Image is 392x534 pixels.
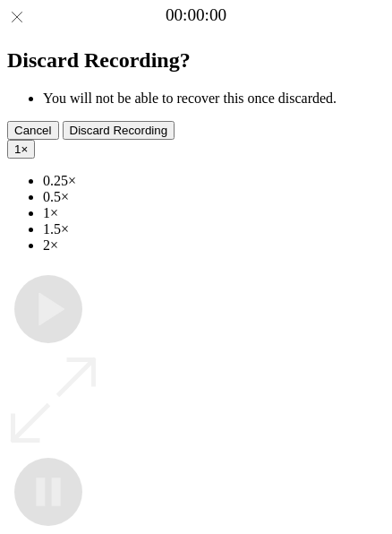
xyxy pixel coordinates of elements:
[43,205,385,221] li: 1×
[43,189,385,205] li: 0.5×
[7,140,35,159] button: 1×
[7,121,59,140] button: Cancel
[43,173,385,189] li: 0.25×
[7,48,385,73] h2: Discard Recording?
[63,121,175,140] button: Discard Recording
[43,237,385,254] li: 2×
[43,221,385,237] li: 1.5×
[43,90,385,107] li: You will not be able to recover this once discarded.
[166,5,226,25] a: 00:00:00
[14,142,21,156] span: 1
